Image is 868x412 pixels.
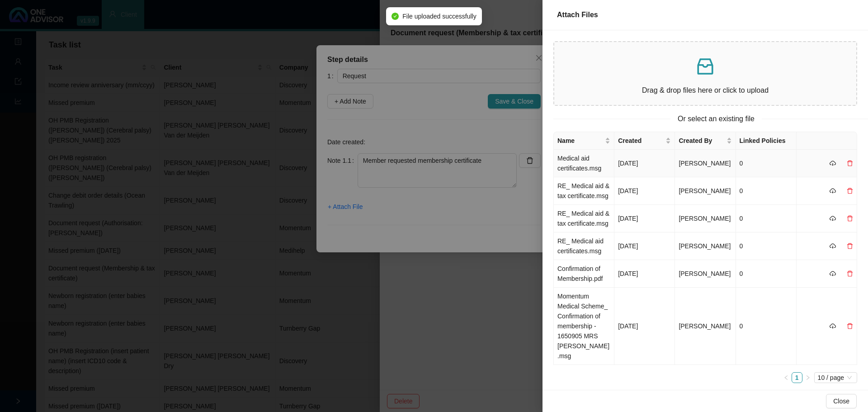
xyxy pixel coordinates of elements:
span: [PERSON_NAME] [679,215,731,222]
td: 0 [736,150,797,177]
span: cloud-download [830,323,836,329]
span: Close [833,396,849,406]
button: right [802,372,813,383]
td: RE_ Medical aid certificates.msg [554,232,614,260]
td: [DATE] [614,288,675,365]
span: [PERSON_NAME] [679,187,731,194]
span: delete [847,160,853,166]
li: Next Page [802,372,813,383]
span: [PERSON_NAME] [679,322,731,330]
td: [DATE] [614,232,675,260]
button: Close [826,394,857,408]
td: Momentum Medical Scheme_ Confirmation of membership - 1650905 MRS [PERSON_NAME].msg [554,288,614,365]
th: Linked Policies [736,132,797,150]
td: 0 [736,177,797,205]
span: Or select an existing file [670,113,762,124]
span: [PERSON_NAME] [679,270,731,277]
td: [DATE] [614,177,675,205]
span: cloud-download [830,270,836,277]
button: left [781,372,792,383]
th: Created [614,132,675,150]
td: 0 [736,288,797,365]
span: cloud-download [830,188,836,194]
span: inbox [694,56,716,77]
span: cloud-download [830,160,836,166]
p: Drag & drop files here or click to upload [561,85,849,96]
td: [DATE] [614,260,675,288]
span: Name [557,136,603,146]
span: delete [847,188,853,194]
div: Page Size [814,372,857,383]
th: Created By [675,132,736,150]
a: 1 [792,373,802,383]
span: check-circle [392,13,399,20]
span: left [783,375,789,380]
td: [DATE] [614,150,675,177]
span: File uploaded successfully [402,11,476,21]
span: inboxDrag & drop files here or click to upload [554,42,856,105]
span: delete [847,323,853,329]
span: Attach Files [557,11,598,19]
td: 0 [736,205,797,232]
span: right [805,375,811,380]
span: cloud-download [830,243,836,249]
td: [DATE] [614,205,675,232]
span: Created By [679,136,724,146]
td: RE_ Medical aid & tax certificate.msg [554,177,614,205]
td: Medical aid certificates.msg [554,150,614,177]
th: Name [554,132,614,150]
span: delete [847,270,853,277]
td: 0 [736,232,797,260]
li: Previous Page [781,372,792,383]
td: 0 [736,260,797,288]
li: 1 [792,372,802,383]
td: RE_ Medical aid & tax certificate.msg [554,205,614,232]
span: Created [618,136,664,146]
span: [PERSON_NAME] [679,160,731,167]
span: 10 / page [818,373,854,383]
span: delete [847,243,853,249]
span: [PERSON_NAME] [679,242,731,250]
span: cloud-download [830,215,836,222]
td: Confirmation of Membership.pdf [554,260,614,288]
span: delete [847,215,853,222]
